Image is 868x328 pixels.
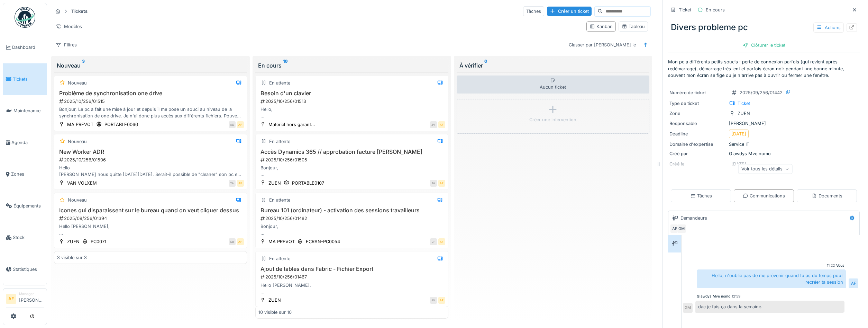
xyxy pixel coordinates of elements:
[731,131,746,137] div: [DATE]
[57,165,244,178] div: Hello [PERSON_NAME] nous quitte [DATE][DATE]. Serait-il possible de "cleaner" son pc et de l'attr...
[590,23,613,30] div: Kanban
[91,238,106,245] div: PC0071
[67,121,93,128] div: MA PREVOT
[57,90,244,97] h3: Problème de synchronisation one drive
[740,41,788,50] div: Clôturer le ticket
[229,121,236,128] div: AD
[670,224,679,233] div: AF
[697,294,730,299] div: Glawdys Mve nomo
[738,110,750,117] div: ZUEN
[229,238,236,245] div: CB
[269,80,290,86] div: En attente
[668,59,860,79] p: Mon pc a différents petits soucis : perte de connexion parfois (qui revient après redémarrage), d...
[690,193,712,199] div: Tâches
[430,180,437,187] div: TA
[827,263,835,268] div: 11:22
[57,254,87,261] div: 3 visible sur 3
[11,139,44,146] span: Agenda
[13,234,44,241] span: Stock
[68,197,87,203] div: Nouveau
[19,291,44,296] div: Manager
[849,278,858,288] div: AF
[268,121,315,128] div: Matériel hors garant...
[680,215,707,221] div: Demandeurs
[268,238,295,245] div: MA PREVOT
[669,100,726,107] div: Type de ticket
[738,100,750,107] div: Ticket
[283,61,288,70] sup: 10
[67,180,97,186] div: VAN VOLXEM
[53,40,80,50] div: Filtres
[82,61,85,70] sup: 3
[669,110,726,117] div: Zone
[566,40,639,50] div: Classer par [PERSON_NAME] le
[58,98,244,105] div: 2025/10/256/01515
[438,297,445,304] div: AF
[3,32,47,63] a: Dashboard
[260,98,445,105] div: 2025/10/256/01513
[260,215,445,222] div: 2025/10/256/01482
[697,269,846,288] div: Hello, n'oublie pas de me prévenir quand tu as du temps pour recréer ta session
[669,131,726,137] div: Deadline
[669,120,726,127] div: Responsable
[669,120,858,127] div: [PERSON_NAME]
[258,165,445,178] div: Bonjour, Serait-il possible de m'octroyer les accès à Dynamics 365. Je n'arrive pas à y accéder p...
[57,223,244,236] div: Hello [PERSON_NAME], Quand on veut cliquer sur un icone ou sur le bureau les icones disparaissent...
[738,164,793,174] div: Voir tous les détails
[438,238,445,245] div: AF
[457,76,650,94] div: Aucun ticket
[237,180,244,187] div: AF
[68,8,90,15] strong: Tickets
[484,61,487,70] sup: 0
[15,7,35,28] img: Badge_color-CXgf-gQk.svg
[67,238,80,245] div: ZUEN
[3,95,47,127] a: Maintenance
[6,294,16,304] li: AF
[459,61,647,70] div: À vérifier
[13,203,44,209] span: Équipements
[669,150,726,157] div: Créé par
[13,76,44,82] span: Tickets
[11,171,44,177] span: Zones
[104,121,138,128] div: PORTABLE0066
[813,23,844,33] div: Actions
[3,190,47,222] a: Équipements
[269,197,290,203] div: En attente
[19,291,44,306] li: [PERSON_NAME]
[669,141,726,148] div: Domaine d'expertise
[3,63,47,95] a: Tickets
[523,6,544,16] div: Tâches
[669,150,858,157] div: Glawdys Mve nomo
[58,215,244,222] div: 2025/09/256/01394
[258,61,446,70] div: En cours
[529,116,576,123] div: Créer une intervention
[547,7,592,16] div: Créer un ticket
[269,255,290,262] div: En attente
[258,309,292,316] div: 10 visible sur 10
[68,80,87,86] div: Nouveau
[292,180,324,186] div: PORTABLE0107
[258,207,445,214] h3: Bureau 101 (ordinateur) - activation des sessions travailleurs
[269,138,290,145] div: En attente
[237,238,244,245] div: AF
[836,263,844,268] div: Vous
[438,180,445,187] div: AF
[258,106,445,119] div: Hello, J'aurais besoin d'un deuxième clavier car le mien est resté chez moi..
[268,297,281,303] div: ZUEN
[695,301,844,313] div: dac je fais ça dans la semaine.
[668,18,860,36] div: Divers probleme pc
[57,106,244,119] div: Bonjour, Le pc a fait une mise à jour et depuis il me pose un souci au niveau de la synchronisati...
[677,224,686,233] div: GM
[6,291,44,308] a: AF Manager[PERSON_NAME]
[268,180,281,186] div: ZUEN
[3,127,47,159] a: Agenda
[258,282,445,295] div: Hello [PERSON_NAME], Normalement, ca devrait être les dernières grosses tables pour mon scope à m...
[57,149,244,155] h3: New Worker ADR
[68,138,87,145] div: Nouveau
[258,149,445,155] h3: Accès Dynamics 365 // approbation facture [PERSON_NAME]
[669,89,726,96] div: Numéro de ticket
[430,297,437,304] div: JV
[430,121,437,128] div: JV
[13,107,44,114] span: Maintenance
[57,61,244,70] div: Nouveau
